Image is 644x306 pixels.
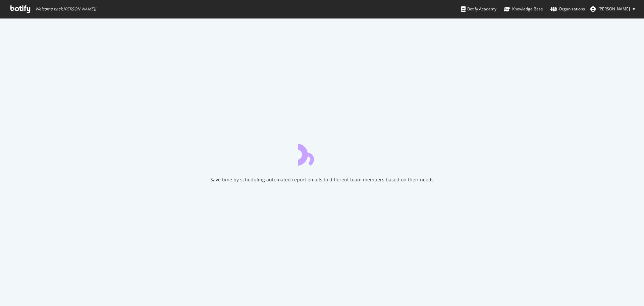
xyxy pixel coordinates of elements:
[598,6,630,12] span: Zach Doty
[210,176,434,183] div: Save time by scheduling automated report emails to different team members based on their needs
[585,4,641,14] button: [PERSON_NAME]
[550,6,585,12] div: Organizations
[35,6,96,12] span: Welcome back, [PERSON_NAME] !
[461,6,496,12] div: Botify Academy
[504,6,543,12] div: Knowledge Base
[298,141,346,166] div: animation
